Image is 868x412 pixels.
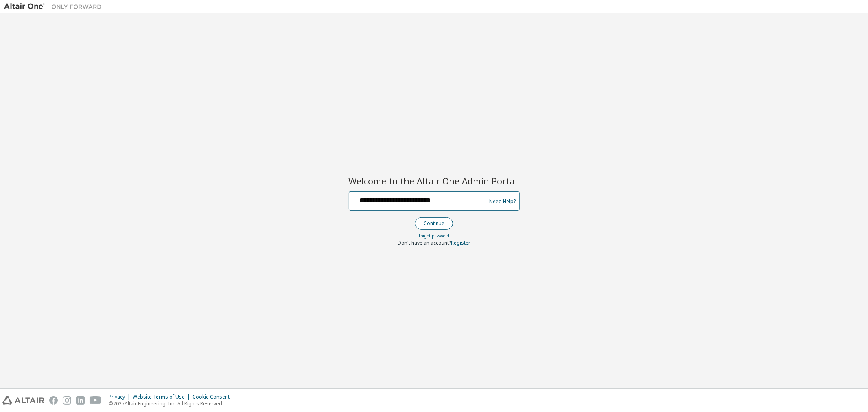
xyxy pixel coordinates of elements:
[2,396,44,405] img: altair_logo.svg
[109,400,234,407] p: © 2025 Altair Engineering, Inc. All Rights Reserved.
[63,396,71,405] img: instagram.svg
[49,396,58,405] img: facebook.svg
[415,217,453,230] button: Continue
[133,394,192,400] div: Website Terms of Use
[349,175,520,186] h2: Welcome to the Altair One Admin Portal
[451,239,470,246] a: Register
[192,394,234,400] div: Cookie Consent
[90,396,101,405] img: youtube.svg
[398,239,451,246] span: Don't have an account?
[76,396,85,405] img: linkedin.svg
[4,2,106,11] img: Altair One
[490,201,516,202] a: Need Help?
[419,233,449,239] a: Forgot password
[109,394,133,400] div: Privacy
